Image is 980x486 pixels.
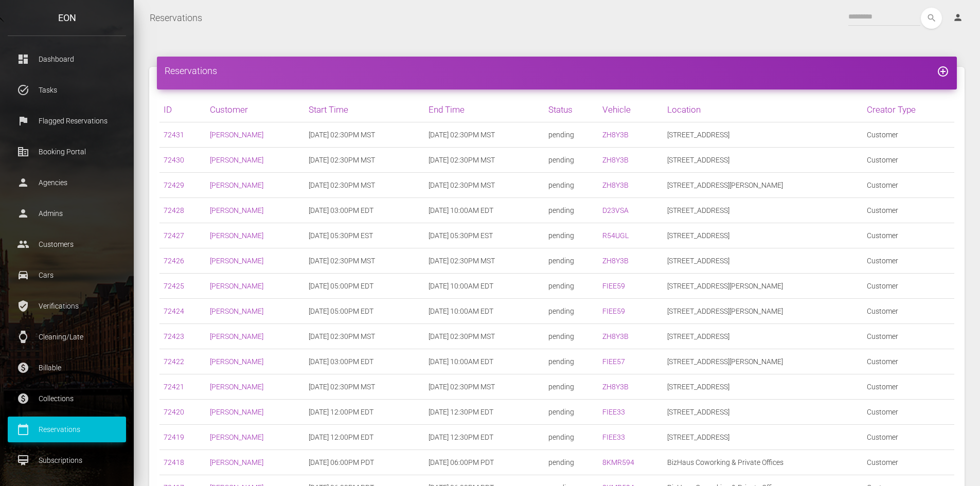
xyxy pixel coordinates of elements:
p: Collections [15,391,118,406]
a: ZH8Y3B [602,156,629,164]
a: people Customers [8,231,126,257]
td: [DATE] 05:00PM EDT [305,274,424,299]
td: pending [544,425,599,450]
a: task_alt Tasks [8,77,126,103]
td: pending [544,198,599,223]
a: [PERSON_NAME] [210,383,263,391]
td: [DATE] 02:30PM MST [424,248,544,274]
i: add_circle_outline [937,65,949,78]
td: [DATE] 10:00AM EDT [424,274,544,299]
a: [PERSON_NAME] [210,458,263,466]
p: Flagged Reservations [15,113,118,129]
a: [PERSON_NAME] [210,433,263,441]
td: [STREET_ADDRESS] [663,198,863,223]
td: Customer [863,299,954,324]
td: [DATE] 05:30PM EST [305,223,424,248]
p: Cleaning/Late [15,329,118,345]
a: ZH8Y3B [602,181,629,189]
a: flag Flagged Reservations [8,108,126,134]
a: [PERSON_NAME] [210,231,263,240]
td: pending [544,274,599,299]
td: [DATE] 02:30PM MST [424,122,544,148]
a: FIEE59 [602,307,625,315]
p: Agencies [15,175,118,190]
p: Customers [15,237,118,252]
a: 8KMR594 [602,458,634,466]
td: [DATE] 12:30PM EDT [424,425,544,450]
a: person Agencies [8,170,126,195]
h4: Reservations [165,64,949,77]
td: Customer [863,122,954,148]
td: [STREET_ADDRESS] [663,400,863,425]
a: drive_eta Cars [8,262,126,288]
a: [PERSON_NAME] [210,257,263,265]
button: search [921,8,942,29]
td: Customer [863,274,954,299]
p: Dashboard [15,51,118,67]
a: person [945,8,972,28]
a: 72419 [164,433,184,441]
th: Start Time [305,97,424,122]
p: Booking Portal [15,144,118,159]
td: pending [544,450,599,475]
th: ID [159,97,206,122]
a: ZH8Y3B [602,383,629,391]
td: [DATE] 02:30PM MST [305,148,424,173]
th: Status [544,97,599,122]
p: Cars [15,267,118,283]
p: Reservations [15,422,118,437]
a: 72430 [164,156,184,164]
a: FIEE33 [602,408,625,416]
td: Customer [863,374,954,400]
td: BizHaus Coworking & Private Offices [663,450,863,475]
a: 72423 [164,332,184,340]
a: 72426 [164,257,184,265]
td: [DATE] 12:00PM EDT [305,400,424,425]
th: Location [663,97,863,122]
td: Customer [863,248,954,274]
td: [DATE] 12:30PM EDT [424,400,544,425]
td: [DATE] 12:00PM EDT [305,425,424,450]
td: pending [544,173,599,198]
a: FIEE57 [602,357,625,366]
th: Customer [206,97,305,122]
td: [DATE] 10:00AM EDT [424,198,544,223]
a: D23VSA [602,206,629,214]
a: card_membership Subscriptions [8,447,126,473]
td: [STREET_ADDRESS] [663,223,863,248]
a: 72421 [164,383,184,391]
a: Reservations [150,5,202,31]
td: [STREET_ADDRESS][PERSON_NAME] [663,274,863,299]
td: [STREET_ADDRESS] [663,122,863,148]
a: calendar_today Reservations [8,417,126,442]
td: Customer [863,425,954,450]
td: pending [544,349,599,374]
td: [DATE] 10:00AM EDT [424,349,544,374]
td: pending [544,148,599,173]
td: pending [544,248,599,274]
td: [DATE] 02:30PM MST [305,374,424,400]
td: [DATE] 05:00PM EDT [305,299,424,324]
p: Tasks [15,82,118,98]
a: ZH8Y3B [602,131,629,139]
a: dashboard Dashboard [8,46,126,72]
a: paid Collections [8,386,126,411]
td: [DATE] 02:30PM MST [305,173,424,198]
a: add_circle_outline [937,65,949,76]
a: person Admins [8,201,126,226]
i: person [953,12,963,23]
a: verified_user Verifications [8,293,126,319]
td: Customer [863,400,954,425]
p: Admins [15,206,118,221]
td: pending [544,374,599,400]
a: [PERSON_NAME] [210,307,263,315]
a: FIEE33 [602,433,625,441]
td: Customer [863,324,954,349]
td: [DATE] 02:30PM MST [424,173,544,198]
a: 72428 [164,206,184,214]
td: [STREET_ADDRESS] [663,248,863,274]
a: watch Cleaning/Late [8,324,126,350]
td: [DATE] 06:00PM PDT [424,450,544,475]
td: [DATE] 02:30PM MST [305,324,424,349]
td: Customer [863,450,954,475]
